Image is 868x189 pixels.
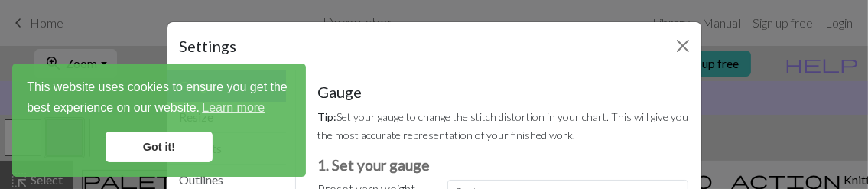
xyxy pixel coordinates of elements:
[106,132,213,162] a: dismiss cookie message
[200,96,267,119] a: learn more about cookies
[671,34,695,58] button: Close
[317,110,688,142] small: Set your gauge to change the stitch distortion in your chart. This will give you the most accurat...
[317,156,689,174] h3: 1. Set your gauge
[180,34,237,57] h5: Settings
[12,64,306,177] div: cookieconsent
[27,78,291,119] span: This website uses cookies to ensure you get the best experience on our website.
[317,110,336,123] strong: Tip:
[317,83,689,101] h5: Gauge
